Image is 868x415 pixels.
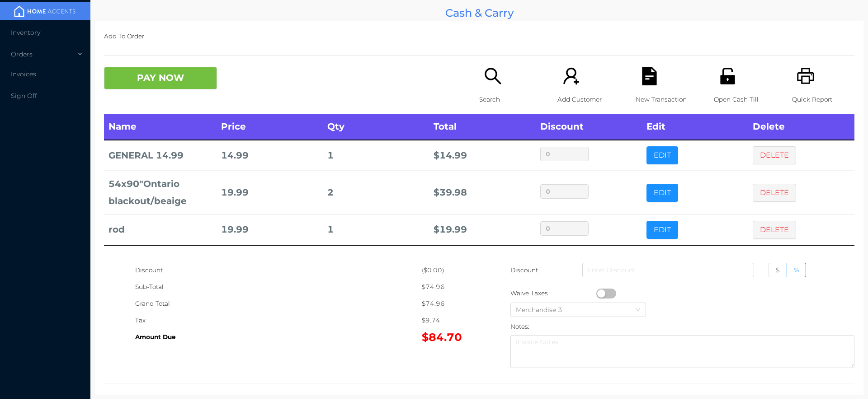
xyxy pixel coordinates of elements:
th: Discount [536,114,642,140]
td: rod [104,214,217,245]
p: Discount [510,262,539,279]
span: $ [776,266,780,274]
td: 19.99 [217,214,323,245]
div: $74.96 [422,295,479,312]
p: Add Customer [557,91,620,108]
p: Quick Report [792,91,854,108]
button: DELETE [753,184,796,202]
span: Invoices [11,70,36,78]
div: $74.96 [422,279,479,295]
td: GENERAL 14.99 [104,140,217,171]
input: Enter Discount [582,263,754,277]
p: Open Cash Till [714,91,776,108]
button: PAY NOW [104,67,217,89]
i: icon: down [635,307,641,313]
div: Waive Taxes [510,285,596,302]
span: % [794,266,799,274]
div: ($0.00) [422,262,479,279]
th: Name [104,114,217,140]
div: Cash & Carry [95,5,863,21]
td: 19.99 [217,171,323,214]
span: Inventory [11,28,40,37]
button: DELETE [753,221,796,239]
button: EDIT [646,184,678,202]
th: Price [217,114,323,140]
button: EDIT [646,146,678,164]
i: icon: search [484,67,502,85]
p: Search [479,91,542,108]
td: 54x90"Ontario blackout/beaige [104,171,217,214]
i: icon: user-add [562,67,580,85]
div: 1 [327,221,425,238]
div: Grand Total [135,295,422,312]
i: icon: printer [797,67,815,85]
th: Delete [748,114,854,140]
div: 1 [327,147,425,164]
button: DELETE [753,146,796,164]
i: icon: unlock [718,67,737,85]
p: Add To Order [104,28,854,45]
label: Notes: [510,323,529,330]
button: EDIT [646,221,678,239]
div: Sub-Total [135,279,422,295]
th: Edit [642,114,748,140]
div: $9.74 [422,312,479,329]
div: Merchandise 3 [516,303,571,317]
td: $ 39.98 [429,171,535,214]
img: mainBanner [11,5,79,18]
td: $ 14.99 [429,140,535,171]
div: Tax [135,312,422,329]
th: Qty [323,114,429,140]
td: $ 19.99 [429,214,535,245]
div: Amount Due [135,329,422,345]
div: $84.70 [422,329,479,345]
span: Sign Off [11,92,37,100]
div: Discount [135,262,422,279]
th: Total [429,114,535,140]
i: icon: file-text [640,67,659,85]
td: 14.99 [217,140,323,171]
p: New Transaction [636,91,698,108]
div: 2 [327,184,425,201]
